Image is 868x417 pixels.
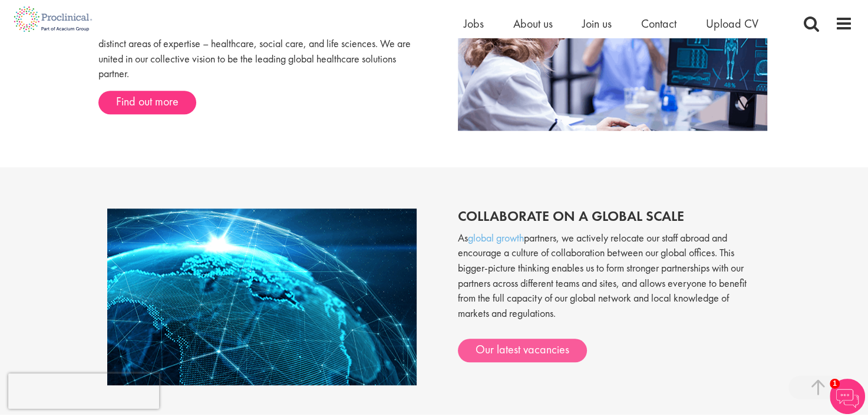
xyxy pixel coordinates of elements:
[641,16,676,31] a: Contact
[8,373,159,409] iframe: reCAPTCHA
[513,16,553,31] a: About us
[706,16,758,31] a: Upload CV
[464,16,484,31] a: Jobs
[458,339,587,362] a: Our latest vacancies
[468,231,524,244] a: global growth
[830,379,840,389] span: 1
[458,208,761,224] h2: Collaborate on a global scale
[582,16,612,31] a: Join us
[458,230,761,333] p: As partners, we actively relocate our staff abroad and encourage a culture of collaboration betwe...
[98,91,196,114] a: Find out more
[830,379,865,414] img: Chatbot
